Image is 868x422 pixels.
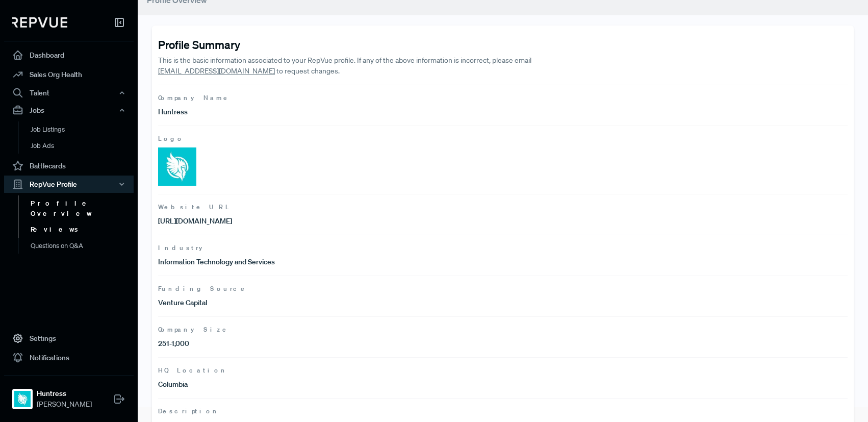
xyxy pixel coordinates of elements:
a: Profile Overview [18,195,147,221]
span: Industry [158,243,848,253]
a: Sales Org Health [4,65,134,84]
span: Company Name [158,93,848,103]
p: Huntress [158,107,503,117]
p: 251-1,000 [158,338,503,349]
p: Venture Capital [158,297,503,308]
h4: Profile Summary [158,38,848,51]
p: [URL][DOMAIN_NAME] [158,216,503,227]
button: Talent [4,84,134,102]
button: RepVue Profile [4,176,134,193]
button: Jobs [4,102,134,119]
a: [EMAIL_ADDRESS][DOMAIN_NAME] [158,66,275,76]
strong: Huntress [37,388,92,399]
a: Questions on Q&A [18,238,147,254]
span: Company Size [158,325,848,334]
span: Description [158,407,848,416]
p: This is the basic information associated to your RepVue profile. If any of the above information ... [158,55,572,77]
span: Funding Source [158,284,848,293]
a: Battlecards [4,156,134,176]
a: Reviews [18,221,147,238]
a: Job Listings [18,121,147,138]
p: Information Technology and Services [158,257,503,267]
a: Job Ads [18,138,147,154]
span: [PERSON_NAME] [37,399,92,410]
img: Logo [158,147,196,186]
img: RepVue [12,17,67,28]
a: Notifications [4,348,134,367]
span: Website URL [158,203,848,212]
span: HQ Location [158,366,848,375]
a: HuntressHuntress[PERSON_NAME] [4,376,134,414]
img: Huntress [14,391,31,407]
a: Dashboard [4,45,134,65]
p: Columbia [158,379,503,390]
span: Logo [158,134,848,143]
a: Settings [4,329,134,348]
